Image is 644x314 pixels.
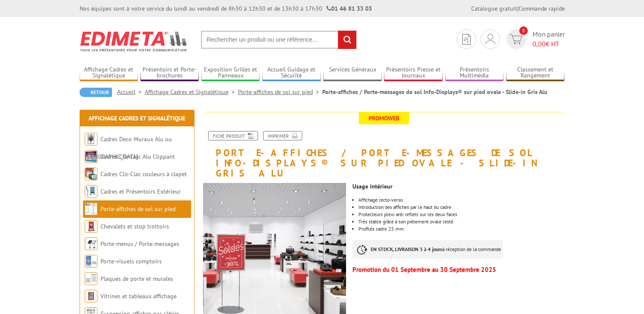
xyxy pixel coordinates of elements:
strong: 01 46 81 33 03 [326,5,372,12]
img: Cadres Deco Muraux Alu ou Bois [85,133,97,146]
li: Introduction des affiches par le haut du cadre [358,205,564,210]
a: Accueil Guidage et Sécurité [262,66,321,80]
a: Fiche produit [208,131,258,140]
img: Edimeta [80,26,188,57]
a: Présentoirs Presse et Journaux [384,66,443,80]
input: rechercher [338,31,356,49]
li: Affichage recto-verso [358,197,564,203]
a: Accueil [117,88,145,96]
p: Promotion du 01 Septembre au 30 Septembre 2025 [352,267,564,272]
img: Cadres et Présentoirs Extérieur [85,185,97,198]
img: Porte-affiches de sol sur pied [85,203,97,215]
li: Protecteurs plexi anti reflets sur les deux faces [358,212,564,217]
a: Commande rapide [518,5,565,12]
a: Présentoirs Multimédia [445,66,504,80]
span: 0 [519,26,528,35]
a: Classement et Rangement [506,66,565,80]
a: Porte-visuels comptoirs [100,257,162,265]
a: Chevalets et stop trottoirs [100,223,169,230]
strong: Usage intérieur [352,183,392,190]
a: Porte-affiches de sol sur pied [100,205,175,213]
img: Porte-menus / Porte-messages [85,237,97,250]
a: devis rapide 0 Mon panier 0,00€ HT [504,29,565,49]
a: Présentoirs et Porte-brochures [140,66,199,80]
a: Imprimer [263,131,302,140]
li: Très stable grâce à son piètement ovale lesté [358,219,564,224]
span: € HT [532,39,565,49]
img: devis rapide [462,34,471,45]
a: Plaques de porte et murales [100,275,173,283]
a: Affichage Cadres et Signalétique [80,66,138,80]
a: Cadres Clic-Clac couleurs à clapet [100,170,187,178]
img: Cadres Clic-Clac couleurs à clapet [85,168,97,180]
div: Nos équipes sont à votre service du lundi au vendredi de 8h30 à 12h30 et de 13h30 à 17h30 [80,4,372,13]
div: | [471,4,565,13]
img: Porte-visuels comptoirs [85,255,97,268]
strong: EN STOCK, LIVRAISON 3 à 4 jours [371,246,442,252]
a: Cadres Deco Muraux Alu ou [GEOGRAPHIC_DATA] [85,135,172,160]
a: Affichage Cadres et Signalétique [89,114,185,122]
li: Porte-affiches / Porte-messages de sol Info-Displays® sur pied ovale - Slide-in Gris Alu [322,88,547,96]
span: 0,00 [532,40,546,48]
a: Cadres Clic-Clac Alu Clippant [100,153,175,160]
a: Affichage Cadres et Signalétique [145,88,238,96]
input: Rechercher un produit ou une référence... [201,31,357,49]
a: Porte-menus / Porte-messages [100,240,179,248]
img: Plaques de porte et murales [85,272,97,285]
a: Retour [80,88,112,97]
span: Promoweb [359,112,409,124]
a: Vitrines et tableaux affichage [100,292,177,300]
img: devis rapide [486,34,495,44]
a: Catalogue gratuit [471,5,517,12]
span: Mon panier [532,29,565,49]
img: Vitrines et tableaux affichage [85,290,97,303]
img: devis rapide [510,34,522,44]
a: Services Généraux [323,66,382,80]
a: Cadres et Présentoirs Extérieur [100,188,181,195]
li: Profilés cadre 25 mm [358,226,564,231]
a: Porte-affiches de sol sur pied [238,88,322,96]
a: Exposition Grilles et Panneaux [201,66,260,80]
p: à réception de la commande [352,240,503,259]
img: Chevalets et stop trottoirs [85,220,97,233]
